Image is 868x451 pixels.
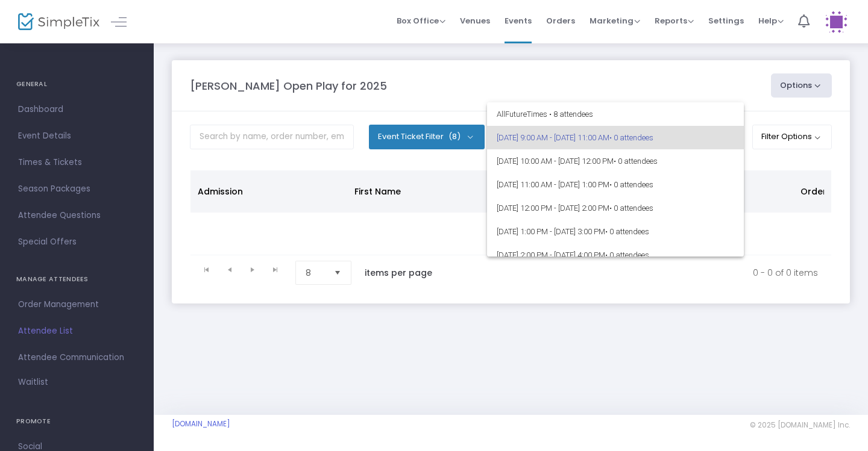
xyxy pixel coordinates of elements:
span: • 0 attendees [609,180,653,189]
span: [DATE] 1:00 PM - [DATE] 3:00 PM [497,220,734,243]
span: • 0 attendees [609,133,653,142]
span: • 0 attendees [614,157,658,166]
span: [DATE] 2:00 PM - [DATE] 4:00 PM [497,243,734,267]
span: • 0 attendees [605,250,649,260]
span: [DATE] 12:00 PM - [DATE] 2:00 PM [497,196,734,220]
span: • 0 attendees [605,227,649,236]
span: [DATE] 11:00 AM - [DATE] 1:00 PM [497,173,734,196]
span: • 0 attendees [609,204,653,213]
span: [DATE] 10:00 AM - [DATE] 12:00 PM [497,149,734,173]
span: All Future Times • 8 attendees [497,102,734,126]
span: [DATE] 9:00 AM - [DATE] 11:00 AM [497,126,734,149]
